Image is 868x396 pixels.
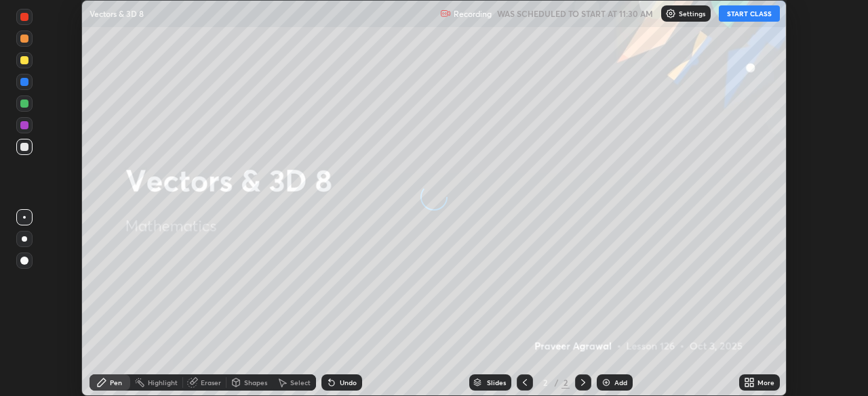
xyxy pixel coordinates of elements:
div: Add [614,379,627,386]
p: Recording [454,9,492,19]
div: Slides [487,379,506,386]
div: Shapes [244,379,267,386]
img: class-settings-icons [665,8,676,19]
div: Eraser [201,379,221,386]
div: Highlight [148,379,178,386]
button: START CLASS [719,5,780,22]
div: / [555,378,559,387]
p: Settings [679,10,705,17]
div: Select [290,379,311,386]
img: recording.375f2c34.svg [440,8,451,19]
div: Pen [110,379,122,386]
h5: WAS SCHEDULED TO START AT 11:30 AM [497,7,653,20]
div: More [757,379,774,386]
div: 2 [538,378,552,387]
div: Undo [340,379,357,386]
div: 2 [561,376,570,389]
p: Vectors & 3D 8 [90,8,144,19]
img: add-slide-button [601,377,612,388]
